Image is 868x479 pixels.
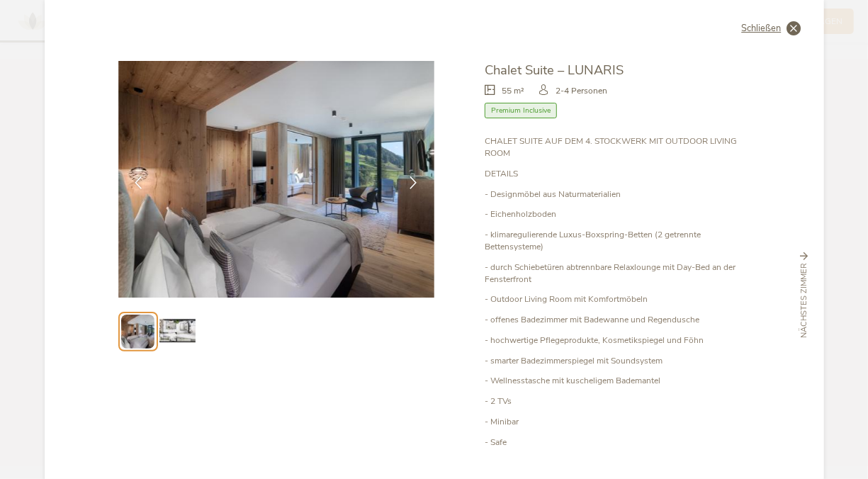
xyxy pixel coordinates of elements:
[485,188,750,201] p: - Designmöbel aus Naturmaterialien
[118,61,434,298] img: Chalet Suite – LUNARIS
[502,85,524,97] span: 55 m²
[485,375,750,387] p: - Wellnesstasche mit kuscheligem Bademantel
[485,61,624,79] span: Chalet Suite – LUNARIS
[485,334,750,346] p: - hochwertige Pflegeprodukte, Kosmetikspiegel und Föhn
[485,314,750,326] p: - offenes Badezimmer mit Badewanne und Regendusche
[159,313,196,349] img: Preview
[485,395,750,407] p: - 2 TVs
[556,85,607,97] span: 2-4 Personen
[485,168,750,180] p: DETAILS
[799,264,810,339] span: nächstes Zimmer
[485,208,750,220] p: - Eichenholzboden
[485,261,750,286] p: - durch Schiebetüren abtrennbare Relaxlounge mit Day-Bed an der Fensterfront
[485,355,750,367] p: - smarter Badezimmerspiegel mit Soundsystem
[485,293,750,305] p: - Outdoor Living Room mit Komfortmöbeln
[485,103,557,119] span: Premium Inclusive
[485,416,750,428] p: - Minibar
[121,315,154,348] img: Preview
[485,229,750,253] p: - klimaregulierende Luxus-Boxspring-Betten (2 getrennte Bettensysteme)
[485,436,750,449] p: - Safe
[485,135,750,159] p: CHALET SUITE AUF DEM 4. STOCKWERK MIT OUTDOOR LIVING ROOM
